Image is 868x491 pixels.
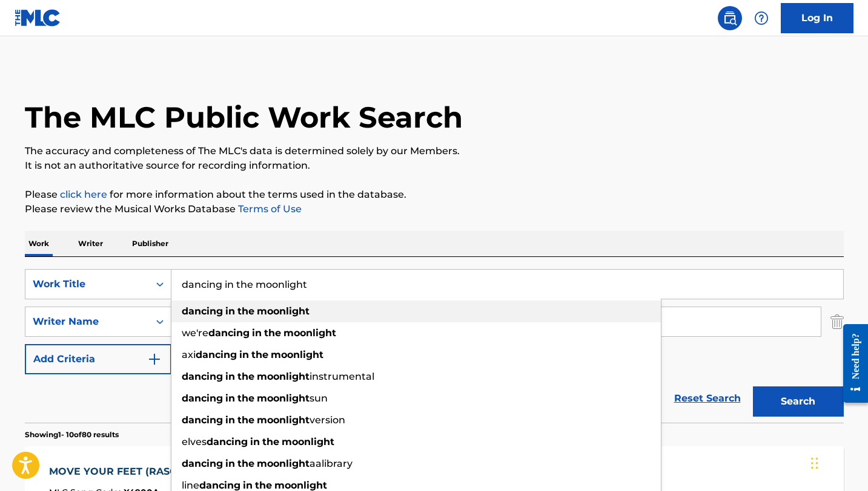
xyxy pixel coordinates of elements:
a: Log In [781,3,853,33]
p: Work [25,231,53,256]
strong: moonlight [257,414,310,426]
strong: moonlight [283,327,336,339]
strong: dancing [208,327,250,339]
span: version [310,414,345,426]
a: click here [60,189,107,200]
span: we're [182,327,208,339]
div: MOVE YOUR FEET (RASCAL BEATS) [49,464,236,479]
p: Showing 1 - 10 of 80 results [25,429,119,440]
strong: in [243,480,253,491]
p: Please for more information about the terms used in the database. [25,187,844,202]
strong: in [225,305,235,317]
strong: in [225,458,235,469]
strong: moonlight [282,436,334,447]
strong: moonlight [257,371,310,382]
strong: dancing [182,305,223,317]
span: sun [310,392,328,404]
span: aalibrary [310,458,353,469]
strong: moonlight [274,480,327,491]
button: Search [753,386,844,417]
span: axi [182,349,196,360]
strong: the [262,436,279,447]
strong: the [255,480,272,491]
strong: dancing [182,371,223,382]
strong: dancing [199,480,240,491]
strong: moonlight [257,305,310,317]
strong: dancing [182,392,223,404]
iframe: Chat Widget [807,433,868,491]
strong: dancing [207,436,248,447]
strong: dancing [182,458,223,469]
div: Writer Name [33,314,142,329]
span: elves [182,436,207,447]
span: line [182,480,199,491]
img: Delete Criterion [830,307,844,337]
button: Add Criteria [25,344,171,374]
strong: in [225,414,235,426]
strong: in [250,436,260,447]
span: instrumental [310,371,374,382]
strong: dancing [196,349,237,360]
strong: the [237,458,254,469]
a: Terms of Use [236,203,302,215]
strong: in [252,327,262,339]
p: Writer [75,231,107,256]
p: It is not an authoritative source for recording information. [25,158,844,173]
a: Reset Search [668,385,747,412]
strong: moonlight [271,349,323,360]
p: The accuracy and completeness of The MLC's data is determined solely by our Members. [25,144,844,158]
strong: the [237,414,254,426]
strong: dancing [182,414,223,426]
strong: the [237,371,254,382]
iframe: Resource Center [834,314,868,412]
form: Search Form [25,269,844,423]
div: Work Title [33,277,142,291]
img: help [754,11,769,25]
strong: moonlight [257,458,310,469]
h1: The MLC Public Work Search [25,99,463,135]
p: Publisher [128,231,172,256]
img: search [723,11,737,25]
strong: in [225,371,235,382]
a: Public Search [718,6,742,30]
strong: moonlight [257,392,310,404]
p: Please review the Musical Works Database [25,202,844,216]
strong: the [237,392,254,404]
div: Help [749,6,774,30]
strong: in [239,349,249,360]
strong: in [225,392,235,404]
strong: the [237,305,254,317]
img: MLC Logo [15,9,61,27]
strong: the [251,349,268,360]
div: Drag [811,445,818,481]
img: 9d2ae6d4665cec9f34b9.svg [147,352,162,366]
strong: the [264,327,281,339]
